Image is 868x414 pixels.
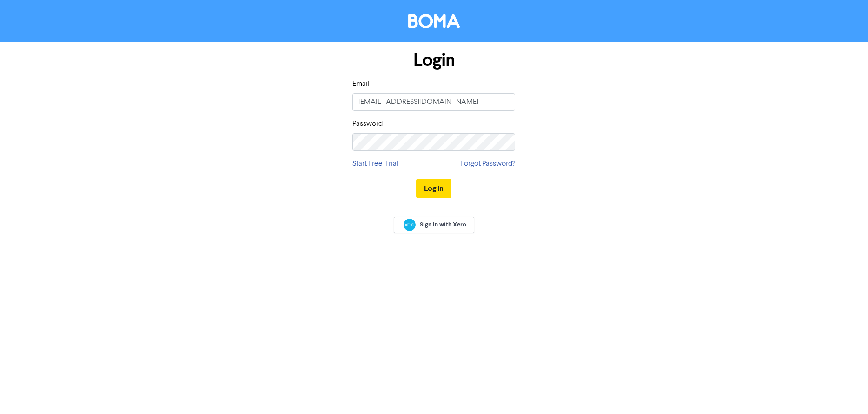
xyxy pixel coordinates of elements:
[420,220,466,229] span: Sign In with Xero
[404,219,416,231] img: Xero logo
[408,14,460,28] img: BOMA Logo
[460,158,515,169] a: Forgot Password?
[352,158,398,169] a: Start Free Trial
[394,217,474,233] a: Sign In with Xero
[416,179,451,198] button: Log In
[352,78,370,90] label: Email
[352,50,515,71] h1: Login
[352,118,383,129] label: Password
